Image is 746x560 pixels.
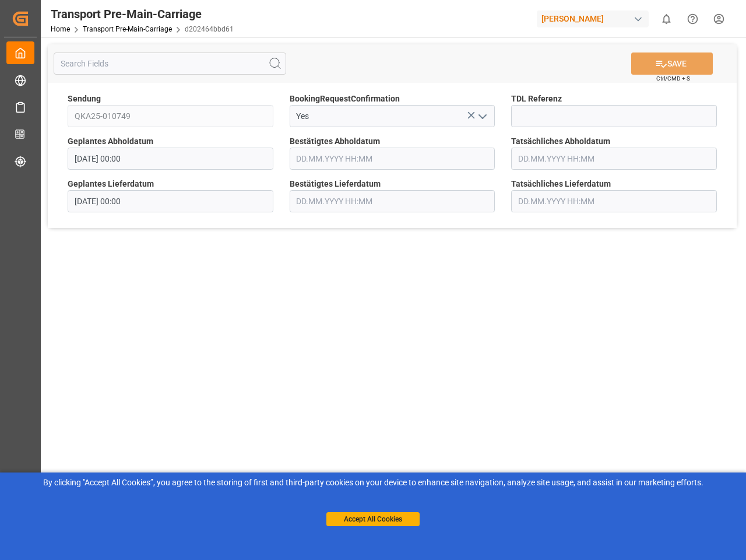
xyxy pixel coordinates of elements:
span: TDL Referenz [511,93,562,105]
a: Transport Pre-Main-Carriage [83,25,172,33]
button: [PERSON_NAME] [537,8,653,30]
input: DD.MM.YYYY HH:MM [68,148,273,170]
input: DD.MM.YYYY HH:MM [290,190,495,212]
div: [PERSON_NAME] [537,10,649,27]
button: Accept All Cookies [326,512,420,526]
button: open menu [473,107,491,125]
button: Help Center [680,6,706,32]
span: BookingRequestConfirmation [290,93,400,105]
span: Tatsächliches Abholdatum [511,135,610,148]
span: Geplantes Abholdatum [68,135,153,148]
span: Sendung [68,93,101,105]
input: DD.MM.YYYY HH:MM [511,148,717,170]
a: Home [51,25,70,33]
input: DD.MM.YYYY HH:MM [290,148,495,170]
input: Search Fields [54,52,286,75]
span: Ctrl/CMD + S [656,74,690,83]
span: Bestätigtes Abholdatum [290,135,380,148]
input: DD.MM.YYYY HH:MM [511,190,717,212]
span: Bestätigtes Lieferdatum [290,178,381,190]
button: show 0 new notifications [653,6,680,32]
div: Transport Pre-Main-Carriage [51,5,234,23]
div: By clicking "Accept All Cookies”, you agree to the storing of first and third-party cookies on yo... [8,477,738,489]
button: SAVE [631,52,713,75]
span: Geplantes Lieferdatum [68,178,154,190]
span: Tatsächliches Lieferdatum [511,178,611,190]
input: DD.MM.YYYY HH:MM [68,190,273,212]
